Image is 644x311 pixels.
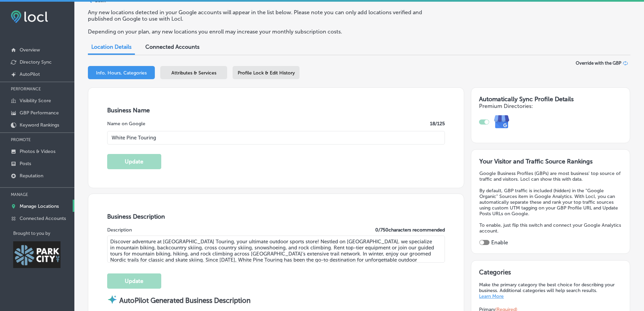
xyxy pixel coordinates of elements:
h3: Business Name [107,107,445,114]
p: GBP Performance [20,110,59,116]
a: Learn More [479,293,504,299]
p: By default, GBP traffic is included (hidden) in the "Google Organic" Sources item in Google Analy... [479,188,622,217]
img: autopilot-icon [107,294,117,305]
span: Override with the GBP [576,61,621,66]
button: Update [107,154,161,169]
label: 18 /125 [430,121,445,127]
p: Keyword Rankings [20,122,59,128]
p: Directory Sync [20,59,52,65]
img: e7ababfa220611ac49bdb491a11684a6.png [489,109,515,135]
p: Photos & Videos [20,149,55,154]
input: Enter Location Name [107,131,445,145]
p: Google Business Profiles (GBPs) are most business' top source of traffic and visitors. Locl can s... [479,171,622,182]
strong: AutoPilot Generated Business Description [119,296,251,305]
label: Name on Google [107,121,145,127]
h3: Categories [479,268,622,279]
p: Reputation [20,173,43,179]
span: Connected Accounts [145,44,199,50]
label: 0 / 750 characters recommended [375,227,445,233]
span: Location Details [91,44,132,50]
p: Visibility Score [20,98,51,104]
p: Depending on your plan, any new locations you enroll may increase your monthly subscription costs. [88,28,440,35]
h3: Your Visitor and Traffic Source Rankings [479,158,622,165]
h4: Premium Directories: [479,103,622,109]
p: To enable, just flip this switch and connect your Google Analytics account. [479,222,622,234]
p: AutoPilot [20,71,40,77]
p: Manage Locations [20,203,59,209]
img: fda3e92497d09a02dc62c9cd864e3231.png [11,10,48,23]
p: Brought to you by [13,231,74,236]
button: Update [107,273,161,289]
img: Park City [13,241,61,268]
label: Enable [491,239,508,246]
h3: Business Description [107,213,445,220]
p: Any new locations detected in your Google accounts will appear in the list below. Please note you... [88,9,440,22]
p: Make the primary category the best choice for describing your business. Additional categories wil... [479,282,622,299]
span: Attributes & Services [171,70,216,76]
p: Connected Accounts [20,216,66,221]
h3: Automatically Sync Profile Details [479,95,622,103]
label: Description [107,227,132,233]
p: Posts [20,161,31,166]
p: Overview [20,47,40,53]
span: Profile Lock & Edit History [238,70,295,76]
span: Info, Hours, Categories [96,70,147,76]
